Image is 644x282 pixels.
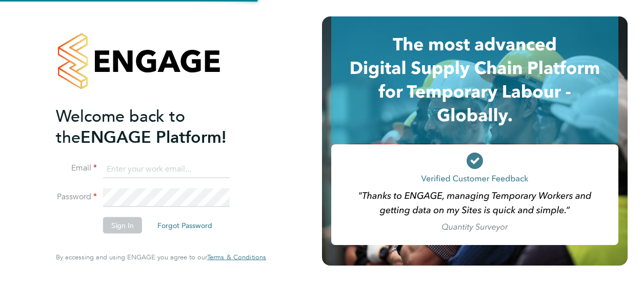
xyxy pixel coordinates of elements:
button: Forgot Password [149,217,220,234]
span: By accessing and using ENGAGE you agree to our [56,253,266,261]
a: Terms & Conditions [207,253,266,261]
button: Sign In [103,217,142,234]
span: Welcome back to the [56,106,185,147]
label: Email [56,163,97,174]
label: Password [56,192,97,202]
h2: ENGAGE Platform! [56,105,256,147]
input: Enter your work email... [103,160,230,178]
span: Terms & Conditions [207,253,266,261]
